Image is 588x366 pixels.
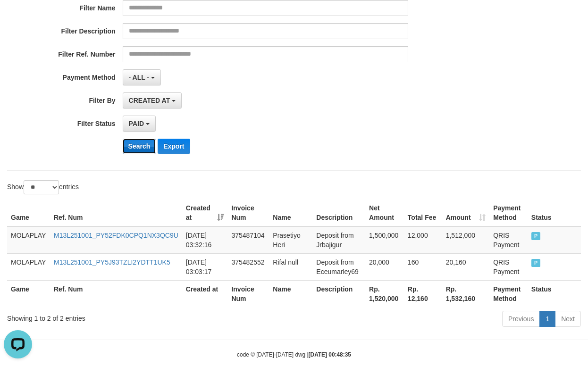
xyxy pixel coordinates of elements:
td: 20,000 [365,253,404,280]
span: - ALL - [129,74,150,81]
th: Description [312,280,365,307]
a: M13L251001_PY5J93TZLI2YDTT1UK5 [54,258,170,266]
td: Rifal null [269,253,312,280]
span: CREATED AT [129,97,170,104]
td: 160 [404,253,442,280]
td: QRIS Payment [489,226,528,254]
button: CREATED AT [123,92,182,108]
th: Game [7,200,50,226]
td: Deposit from Eceumarley69 [312,253,365,280]
button: - ALL - [123,69,161,85]
button: Export [158,139,190,154]
span: PAID [129,120,144,127]
span: PAID [531,232,541,240]
th: Amount: activate to sort column ascending [442,200,489,226]
a: 1 [539,311,555,327]
th: Status [528,280,581,307]
small: code © [DATE]-[DATE] dwg | [237,351,351,358]
th: Name [269,200,312,226]
th: Ref. Num [50,280,182,307]
a: Previous [502,311,540,327]
td: 12,000 [404,226,442,254]
th: Total Fee [404,200,442,226]
select: Showentries [24,180,59,194]
td: 375482552 [227,253,269,280]
th: Rp. 12,160 [404,280,442,307]
th: Invoice Num [227,200,269,226]
th: Status [528,200,581,226]
th: Payment Method [489,280,528,307]
td: 375487104 [227,226,269,254]
span: PAID [531,259,541,267]
button: Search [123,139,156,154]
td: QRIS Payment [489,253,528,280]
td: Prasetiyo Heri [269,226,312,254]
th: Rp. 1,532,160 [442,280,489,307]
button: Open LiveChat chat widget [4,4,32,32]
th: Rp. 1,520,000 [365,280,404,307]
th: Created at [182,280,228,307]
td: [DATE] 03:03:17 [182,253,228,280]
th: Net Amount [365,200,404,226]
td: 20,160 [442,253,489,280]
th: Ref. Num [50,200,182,226]
a: Next [555,311,581,327]
td: 1,512,000 [442,226,489,254]
td: [DATE] 03:32:16 [182,226,228,254]
th: Name [269,280,312,307]
div: Showing 1 to 2 of 2 entries [7,310,238,323]
strong: [DATE] 00:48:35 [309,351,351,358]
td: Deposit from Jrbajigur [312,226,365,254]
th: Created at: activate to sort column ascending [182,200,228,226]
th: Invoice Num [227,280,269,307]
a: M13L251001_PY52FDK0CPQ1NX3QC9U [54,232,178,239]
td: MOLAPLAY [7,253,50,280]
th: Game [7,280,50,307]
button: PAID [123,116,156,132]
th: Payment Method [489,200,528,226]
td: MOLAPLAY [7,226,50,254]
label: Show entries [7,180,79,194]
th: Description [312,200,365,226]
td: 1,500,000 [365,226,404,254]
